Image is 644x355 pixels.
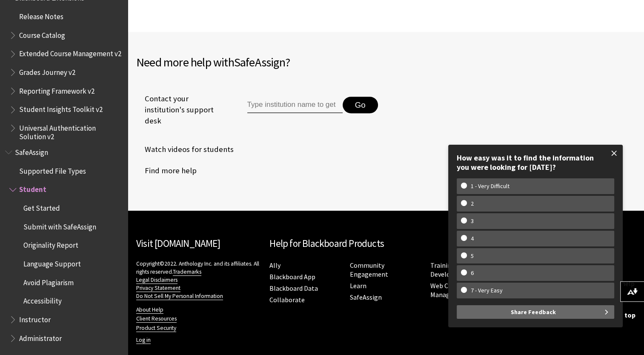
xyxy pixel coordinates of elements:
[461,218,484,225] w-span: 3
[15,145,48,157] span: SafeAssign
[269,236,502,251] h2: Help for Blackboard Products
[19,103,103,114] span: Student Insights Toolkit v2
[136,336,151,344] a: Log in
[23,275,74,287] span: Avoid Plagiarism
[136,276,177,284] a: Legal Disclaimers
[19,121,122,141] span: Universal Authentication Solution v2
[19,331,62,343] span: Administrator
[350,293,382,302] a: SafeAssign
[136,237,220,249] a: Visit [DOMAIN_NAME]
[19,9,63,21] span: Release Notes
[136,315,177,323] a: Client Resources
[350,281,366,290] a: Learn
[457,153,614,172] div: How easy was it to find the information you were looking for [DATE]?
[234,54,285,70] span: SafeAssign
[23,238,78,250] span: Originality Report
[23,220,96,231] span: Submit with SafeAssign
[461,200,484,207] w-span: 2
[136,292,223,300] a: Do Not Sell My Personal Information
[136,143,234,156] a: Watch videos for students
[247,97,343,114] input: Type institution name to get support
[23,201,60,212] span: Get Started
[461,235,484,242] w-span: 4
[430,261,497,279] a: Training and Development Manager
[5,145,123,345] nav: Book outline for Blackboard SafeAssign
[350,261,388,279] a: Community Engagement
[19,84,94,95] span: Reporting Framework v2
[269,272,315,281] a: Blackboard App
[19,65,75,77] span: Grades Journey v2
[19,164,86,175] span: Supported File Types
[461,269,484,277] w-span: 6
[136,93,228,127] span: Contact your institution's support desk
[511,305,556,319] span: Share Feedback
[136,284,180,292] a: Privacy Statement
[461,183,519,190] w-span: 1 - Very Difficult
[269,295,305,304] a: Collaborate
[136,324,176,332] a: Product Security
[23,294,62,306] span: Accessibility
[19,28,65,40] span: Course Catalog
[19,312,51,324] span: Instructor
[136,260,261,300] p: Copyright©2022. Anthology Inc. and its affiliates. All rights reserved.
[457,305,614,319] button: Share Feedback
[269,284,318,293] a: Blackboard Data
[430,281,479,299] a: Web Community Manager
[19,47,121,58] span: Extended Course Management v2
[343,97,378,114] button: Go
[461,287,512,294] w-span: 7 - Very Easy
[461,252,484,260] w-span: 5
[269,261,280,270] a: Ally
[136,164,197,177] a: Find more help
[136,53,386,71] h2: Need more help with ?
[19,183,46,194] span: Student
[23,257,81,268] span: Language Support
[136,306,163,314] a: About Help
[173,268,201,276] a: Trademarks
